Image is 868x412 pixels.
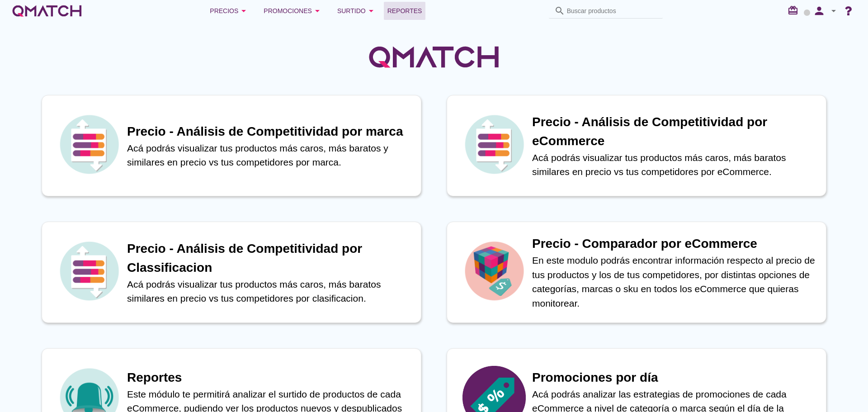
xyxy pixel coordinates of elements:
[57,113,121,176] img: icon
[29,95,434,196] a: iconPrecio - Análisis de Competitividad por marcaAcá podrás visualizar tus productos más caros, m...
[434,222,839,323] a: iconPrecio - Comparador por eCommerceEn este modulo podrás encontrar información respecto al prec...
[127,122,412,141] h1: Precio - Análisis de Competitividad por marca
[203,2,256,20] button: Precios
[532,253,817,310] p: En este modulo podrás encontrar información respecto al precio de tus productos y los de tus comp...
[462,113,526,176] img: icon
[366,5,377,16] i: arrow_drop_down
[434,95,839,196] a: iconPrecio - Análisis de Competitividad por eCommerceAcá podrás visualizar tus productos más caro...
[532,151,817,179] p: Acá podrás visualizar tus productos más caros, más baratos similares en precio vs tus competidore...
[210,5,249,16] div: Precios
[127,141,412,170] p: Acá podrás visualizar tus productos más caros, más baratos y similares en precio vs tus competido...
[532,368,817,387] h1: Promociones por día
[554,5,565,16] i: search
[384,2,426,20] a: Reportes
[11,2,83,20] a: white-qmatch-logo
[57,239,121,303] img: icon
[312,5,323,16] i: arrow_drop_down
[337,5,377,16] div: Surtido
[127,277,412,306] p: Acá podrás visualizar tus productos más caros, más baratos similares en precio vs tus competidore...
[256,2,330,20] button: Promociones
[238,5,249,16] i: arrow_drop_down
[532,234,817,253] h1: Precio - Comparador por eCommerce
[127,239,412,277] h1: Precio - Análisis de Competitividad por Classificacion
[29,222,434,323] a: iconPrecio - Análisis de Competitividad por ClassificacionAcá podrás visualizar tus productos más...
[532,113,817,151] h1: Precio - Análisis de Competitividad por eCommerce
[788,5,802,16] i: redeem
[567,4,657,18] input: Buscar productos
[330,2,384,20] button: Surtido
[264,5,323,16] div: Promociones
[828,5,839,16] i: arrow_drop_down
[366,34,502,80] img: QMatchLogo
[462,239,526,303] img: icon
[127,368,412,387] h1: Reportes
[810,5,828,17] i: person
[387,5,422,16] span: Reportes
